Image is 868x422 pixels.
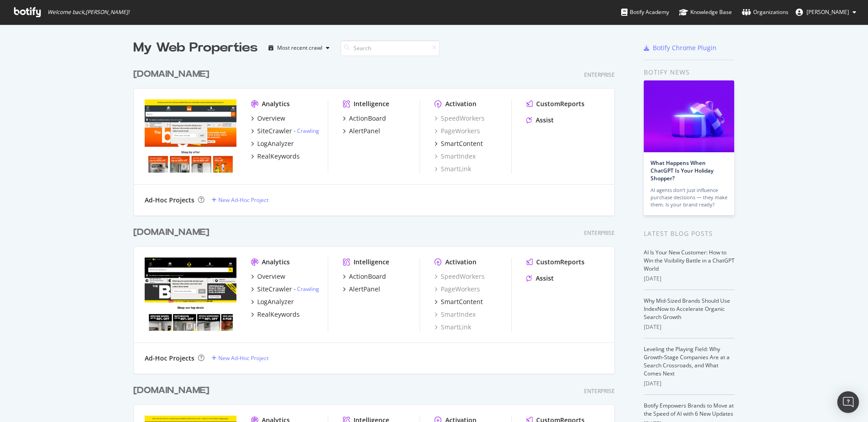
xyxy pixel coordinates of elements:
[434,272,485,281] a: SpeedWorkers
[644,380,735,388] div: [DATE]
[145,258,236,331] img: www.trade-point.co.uk
[47,9,129,16] span: Welcome back, [PERSON_NAME] !
[434,164,471,173] a: SmartLink
[434,285,480,294] a: PageWorkers
[133,226,213,239] a: [DOMAIN_NAME]
[145,354,194,363] div: Ad-Hoc Projects
[251,139,294,148] a: LogAnalyzer
[644,297,730,321] a: Why Mid-Sized Brands Should Use IndexNow to Accelerate Organic Search Growth
[536,274,554,283] div: Assist
[297,127,319,135] a: Crawling
[294,285,319,293] div: -
[644,345,730,377] a: Leveling the Playing Field: Why Growth-Stage Companies Are at a Search Crossroads, and What Comes...
[251,297,294,306] a: LogAnalyzer
[621,8,669,17] div: Botify Academy
[526,116,554,125] a: Assist
[536,116,554,125] div: Assist
[653,43,717,52] div: Botify Chrome Plugin
[343,127,380,136] a: AlertPanel
[133,384,209,397] div: [DOMAIN_NAME]
[434,297,483,306] a: SmartContent
[133,384,213,397] a: [DOMAIN_NAME]
[257,139,294,148] div: LogAnalyzer
[257,127,292,136] div: SiteCrawler
[145,196,194,205] div: Ad-Hoc Projects
[434,323,471,332] a: SmartLink
[807,8,849,16] span: Sofia Gruss
[434,114,485,123] a: SpeedWorkers
[644,275,735,283] div: [DATE]
[434,139,483,148] a: SmartContent
[297,285,319,293] a: Crawling
[145,99,236,173] img: www.diy.ie
[349,272,386,281] div: ActionBoard
[445,258,476,267] div: Activation
[434,127,480,136] a: PageWorkers
[584,71,615,79] div: Enterprise
[349,114,386,123] div: ActionBoard
[526,99,585,108] a: CustomReports
[262,99,290,108] div: Analytics
[536,258,585,267] div: CustomReports
[251,127,319,136] a: SiteCrawler- Crawling
[212,354,269,362] a: New Ad-Hoc Project
[441,139,483,148] div: SmartContent
[788,5,863,19] button: [PERSON_NAME]
[265,41,333,55] button: Most recent crawl
[584,229,615,237] div: Enterprise
[644,43,717,52] a: Botify Chrome Plugin
[133,68,213,81] a: [DOMAIN_NAME]
[251,310,300,319] a: RealKeywords
[251,114,285,123] a: Overview
[644,402,734,417] a: Botify Empowers Brands to Move at the Speed of AI with 6 New Updates
[343,272,386,281] a: ActionBoard
[251,152,300,161] a: RealKeywords
[277,45,322,51] div: Most recent crawl
[644,80,734,152] img: What Happens When ChatGPT Is Your Holiday Shopper?
[644,67,735,77] div: Botify news
[349,285,380,294] div: AlertPanel
[837,391,859,413] div: Open Intercom Messenger
[354,258,389,267] div: Intelligence
[218,354,269,362] div: New Ad-Hoc Project
[445,99,476,108] div: Activation
[218,196,269,204] div: New Ad-Hoc Project
[294,127,319,135] div: -
[340,40,440,56] input: Search
[257,114,285,123] div: Overview
[651,187,727,208] div: AI agents don’t just influence purchase decisions — they make them. Is your brand ready?
[343,114,386,123] a: ActionBoard
[584,387,615,395] div: Enterprise
[257,152,300,161] div: RealKeywords
[354,99,389,108] div: Intelligence
[257,310,300,319] div: RealKeywords
[133,39,258,57] div: My Web Properties
[434,310,476,319] a: SmartIndex
[644,249,735,272] a: AI Is Your New Customer: How to Win the Visibility Battle in a ChatGPT World
[644,323,735,331] div: [DATE]
[526,274,554,283] a: Assist
[526,258,585,267] a: CustomReports
[251,285,319,294] a: SiteCrawler- Crawling
[133,68,209,81] div: [DOMAIN_NAME]
[257,285,292,294] div: SiteCrawler
[212,196,269,204] a: New Ad-Hoc Project
[133,226,209,239] div: [DOMAIN_NAME]
[343,285,380,294] a: AlertPanel
[257,297,294,306] div: LogAnalyzer
[257,272,285,281] div: Overview
[441,297,483,306] div: SmartContent
[651,159,713,182] a: What Happens When ChatGPT Is Your Holiday Shopper?
[251,272,285,281] a: Overview
[262,258,290,267] div: Analytics
[349,127,380,136] div: AlertPanel
[434,152,476,161] a: SmartIndex
[536,99,585,108] div: CustomReports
